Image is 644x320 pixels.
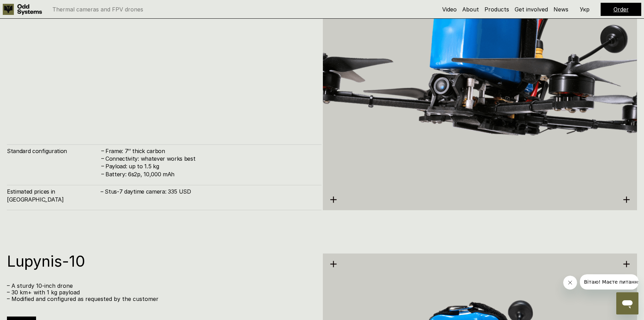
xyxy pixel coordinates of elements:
a: Products [484,6,509,13]
h4: Payload: up to 1.5 kg [105,162,315,170]
h4: Connectivity: whatever works best [105,155,315,162]
h4: – [101,162,104,170]
a: About [462,6,479,13]
iframe: Nachricht vom Unternehmen [580,274,638,290]
iframe: Nachricht schließen [563,276,577,290]
h1: Lupynis-10 [7,254,315,269]
h4: Frame: 7’’ thick carbon [105,147,315,155]
h4: – [101,154,104,162]
span: Вітаю! Маєте питання? [4,5,63,10]
h4: – [101,146,104,154]
a: News [553,6,568,13]
a: Order [613,6,629,13]
h4: Standard configuration [7,147,101,155]
a: Video [442,6,457,13]
p: – A sturdy 10-inch drone [7,283,315,289]
h4: Battery: 6s2p, 10,000 mAh [105,170,315,178]
h4: – [101,170,104,178]
p: Thermal cameras and FPV drones [52,7,143,12]
p: – Modified and configured as requested by the customer [7,296,315,302]
p: Укр [580,7,590,12]
p: – 30 km+ with 1 kg payload [7,289,315,296]
h4: Estimated prices in [GEOGRAPHIC_DATA] [7,188,101,203]
iframe: Schaltfläche zum Öffnen des Messaging-Fensters [616,292,638,314]
a: Get involved [515,6,548,13]
h4: – Stus-7 daytime camera: 335 USD [101,188,315,195]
